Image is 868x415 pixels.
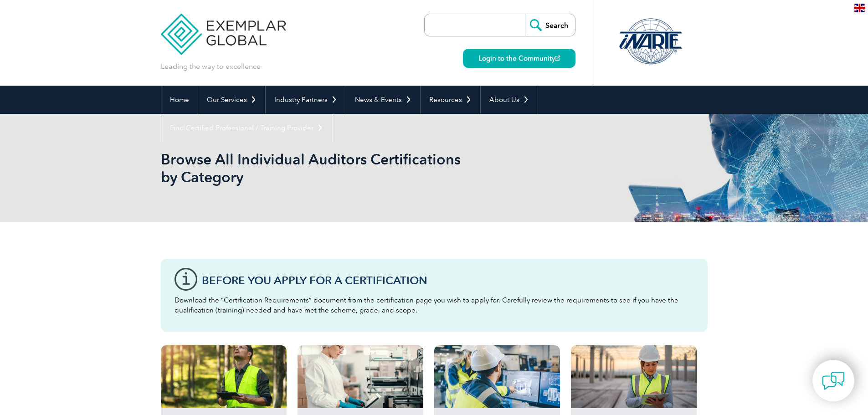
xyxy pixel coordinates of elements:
[175,295,694,315] p: Download the “Certification Requirements” document from the certification page you wish to apply ...
[198,86,265,114] a: Our Services
[525,14,575,36] input: Search
[421,86,480,114] a: Resources
[555,56,560,61] img: open_square.png
[346,86,420,114] a: News & Events
[161,61,261,72] p: Leading the way to excellence
[202,275,694,286] h3: Before You Apply For a Certification
[161,150,511,186] h1: Browse All Individual Auditors Certifications by Category
[481,86,538,114] a: About Us
[161,114,332,142] a: Find Certified Professional / Training Provider
[854,4,865,12] img: en
[161,86,198,114] a: Home
[822,369,845,392] img: contact-chat.png
[266,86,346,114] a: Industry Partners
[463,49,575,68] a: Login to the Community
